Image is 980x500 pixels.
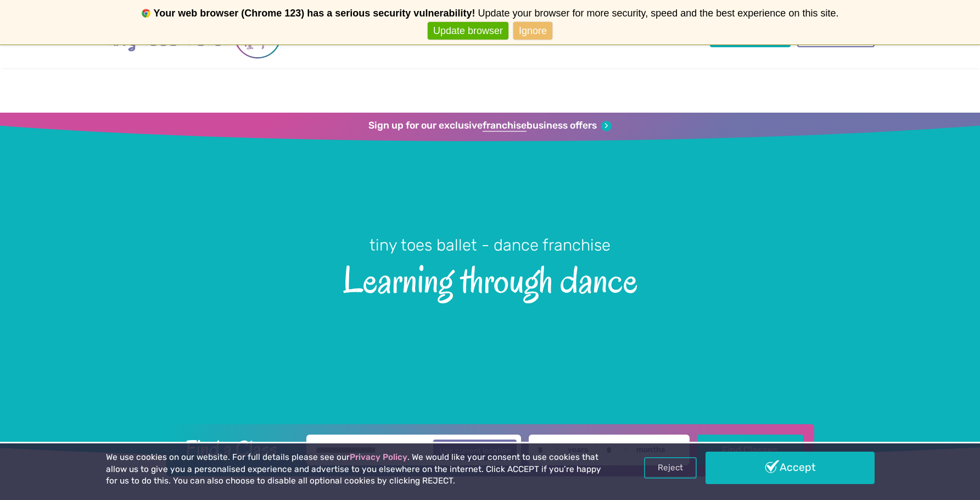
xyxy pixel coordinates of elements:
[368,120,612,132] a: Sign up for our exclusivefranchisebusiness offers
[177,435,299,462] h2: Find a Class
[513,22,552,40] a: Ignore
[433,440,517,460] button: Use current location
[350,452,407,462] a: Privacy Policy
[106,452,606,487] p: We use cookies on our website. For full details please see our . We would like your consent to us...
[705,452,875,484] a: Accept
[697,435,803,465] button: Find Classes
[644,457,697,478] a: Reject
[154,8,475,19] b: Your web browser (Chrome 123) has a serious security vulnerability!
[478,8,838,19] span: Update your browser for more security, speed and the best experience on this site.
[19,256,961,301] span: Learning through dance
[428,22,508,40] a: Update browser
[483,120,527,132] strong: franchise
[369,236,611,254] small: tiny toes ballet - dance franchise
